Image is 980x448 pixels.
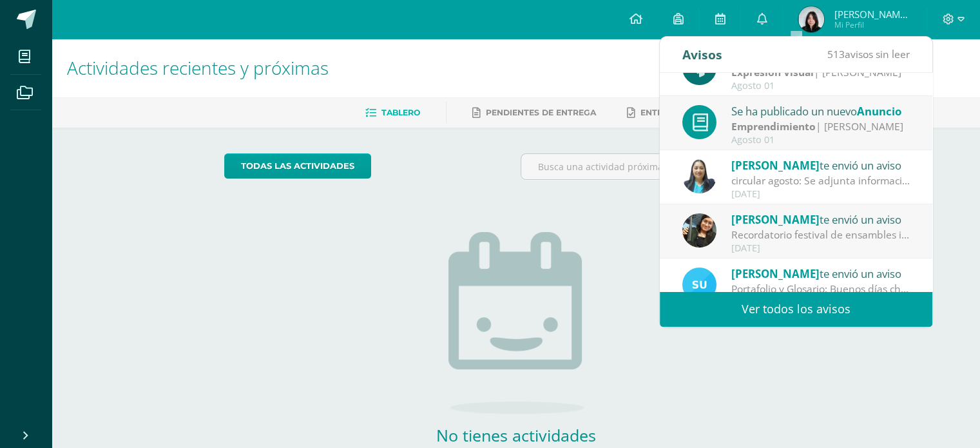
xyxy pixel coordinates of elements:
div: Avisos [682,37,722,72]
a: Ver todos los avisos [660,291,932,327]
span: Anuncio [857,104,901,119]
span: [PERSON_NAME] [731,266,820,281]
div: circular agosto: Se adjunta información importante [731,173,910,188]
a: Tablero [365,102,420,123]
a: todas las Actividades [224,153,371,179]
h2: No tienes actividades [387,424,645,446]
img: no_activities.png [448,232,584,414]
div: Portafolio y Glosario: Buenos días chicos envio portafolio y glosario el cual trabajaremos en cla... [731,282,910,297]
div: Recordatorio festival de ensambles instrumentales: Mañana los chicos llegan con su uniforme que c... [731,228,910,242]
div: [DATE] [731,243,910,254]
div: | [PERSON_NAME] [731,65,910,80]
strong: Expresión Visual [731,65,814,79]
img: 49168807a2b8cca0ef2119beca2bd5ad.png [682,159,716,193]
span: Tablero [381,108,420,117]
div: te envió un aviso [731,265,910,282]
img: afbb90b42ddb8510e0c4b806fbdf27cc.png [682,213,716,248]
span: 513 [827,47,845,61]
div: te envió un aviso [731,211,910,228]
a: Entregadas [627,102,698,123]
span: Entregadas [640,108,698,117]
a: Pendientes de entrega [472,102,596,123]
strong: Emprendimiento [731,119,816,133]
span: Pendientes de entrega [486,108,596,117]
span: [PERSON_NAME] [731,212,820,227]
div: Se ha publicado un nuevo [731,102,910,119]
div: Agosto 01 [731,135,910,146]
img: 69a7de1b99af4bf0f1fe13b1623cff4d.png [798,6,824,32]
div: te envió un aviso [731,157,910,173]
span: avisos sin leer [827,47,910,61]
div: Agosto 01 [731,81,910,92]
span: Actividades recientes y próximas [67,55,329,80]
input: Busca una actividad próxima aquí... [521,154,807,179]
span: [PERSON_NAME][DATE] [834,8,911,21]
span: [PERSON_NAME] [731,158,820,173]
div: [DATE] [731,189,910,200]
span: Mi Perfil [834,19,911,30]
div: | [PERSON_NAME] [731,119,910,134]
img: 14471758ff6613f552bde5ba870308b6.png [682,268,716,302]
